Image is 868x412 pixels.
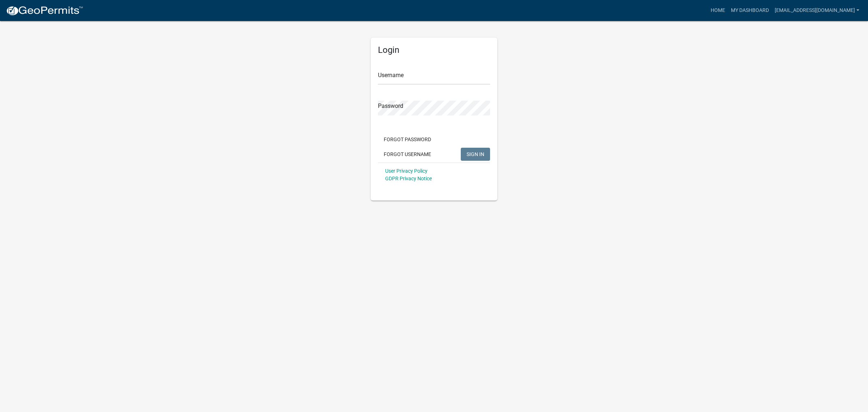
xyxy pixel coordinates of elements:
[467,151,484,157] span: SIGN IN
[385,168,427,174] a: User Privacy Policy
[772,4,862,17] a: [EMAIL_ADDRESS][DOMAIN_NAME]
[378,133,437,146] button: Forgot Password
[728,4,772,17] a: My Dashboard
[378,45,490,55] h5: Login
[378,148,437,161] button: Forgot Username
[385,176,432,181] a: GDPR Privacy Notice
[708,4,728,17] a: Home
[461,148,490,161] button: SIGN IN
